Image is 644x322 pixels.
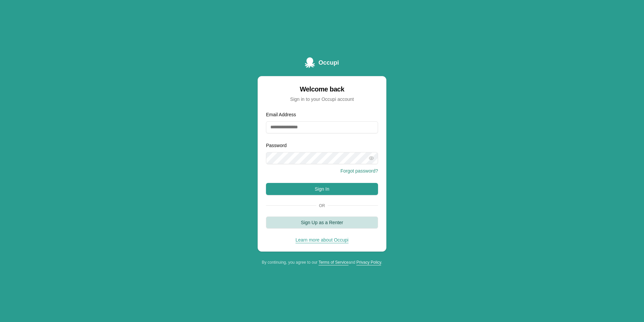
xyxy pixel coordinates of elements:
label: Password [266,143,286,148]
label: Email Address [266,112,296,117]
button: Sign Up as a Renter [266,216,378,229]
span: Occupi [318,58,339,67]
div: Sign in to your Occupi account [266,96,378,103]
button: Sign In [266,183,378,195]
a: Privacy Policy [356,260,381,265]
span: Or [316,203,328,208]
button: Forgot password? [340,168,378,174]
a: Occupi [305,57,339,68]
a: Terms of Service [319,260,348,265]
a: Learn more about Occupi [296,237,348,243]
div: By continuing, you agree to our and . [258,260,386,265]
div: Welcome back [266,84,378,94]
